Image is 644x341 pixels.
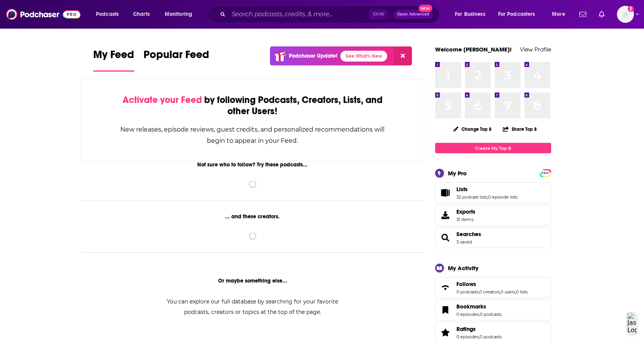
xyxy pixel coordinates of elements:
[438,210,453,221] span: Exports
[501,289,515,295] a: 0 users
[157,296,348,317] div: You can explore our full database by searching for your favorite podcasts, creators or topics at ...
[552,9,565,20] span: More
[617,6,634,23] button: Show profile menu
[617,6,634,23] img: User Profile
[456,312,479,317] a: 0 episodes
[435,300,551,320] span: Bookmarks
[120,124,386,146] div: New releases, episode reviews, guest credits, and personalized recommendations will begin to appe...
[120,94,386,117] div: by following Podcasts, Creators, Lists, and other Users!
[456,186,468,193] span: Lists
[541,170,550,176] span: PRO
[478,289,479,295] span: ,
[500,289,501,295] span: ,
[456,303,502,310] a: Bookmarks
[438,305,453,315] a: Bookmarks
[81,213,425,220] div: ... and these creators.
[6,7,80,22] img: Podchaser - Follow, Share and Rate Podcasts
[435,46,512,53] a: Welcome [PERSON_NAME]!
[93,48,134,72] a: My Feed
[438,282,453,293] a: Follows
[81,161,425,168] div: Not sure who to follow? Try these podcasts...
[449,8,495,21] button: open menu
[435,205,551,226] a: Exports
[215,5,447,23] div: Search podcasts, credits, & more...
[419,5,432,12] span: New
[456,303,486,310] span: Bookmarks
[488,194,518,200] a: 0 episode lists
[448,170,467,177] div: My Pro
[479,289,500,295] a: 0 creators
[480,334,502,339] a: 0 podcasts
[493,8,547,21] button: open menu
[456,208,475,215] span: Exports
[456,186,518,193] a: Lists
[91,8,129,21] button: open menu
[143,48,209,72] a: Popular Feed
[456,326,502,332] a: Ratings
[340,51,387,62] a: See What's New
[133,9,150,20] span: Charts
[81,278,425,284] div: Or maybe something else...
[369,9,388,19] span: Ctrl K
[159,8,202,21] button: open menu
[456,239,472,245] a: 3 saved
[143,48,209,66] span: Popular Feed
[498,9,535,20] span: For Podcasters
[438,232,453,243] a: Searches
[455,9,485,20] span: For Business
[520,46,551,53] a: View Profile
[456,326,476,332] span: Ratings
[448,264,478,272] div: My Activity
[435,227,551,248] span: Searches
[435,143,551,153] a: Create My Top 8
[289,53,337,59] p: Podchaser Update!
[456,194,487,200] a: 32 podcast lists
[165,9,192,20] span: Monitoring
[397,12,429,16] span: Open Advanced
[438,187,453,198] a: Lists
[456,289,478,295] a: 0 podcasts
[456,217,475,222] span: 31 items
[516,289,528,295] a: 0 lists
[487,194,488,200] span: ,
[502,122,537,137] button: Share Top 8
[438,327,453,338] a: Ratings
[480,312,502,317] a: 0 podcasts
[596,8,608,21] a: Show notifications dropdown
[547,8,575,21] button: open menu
[479,312,480,317] span: ,
[93,48,134,66] span: My Feed
[617,6,634,23] span: Logged in as RebRoz5
[435,277,551,298] span: Follows
[515,289,516,295] span: ,
[456,281,528,288] a: Follows
[628,6,634,12] svg: Add a profile image
[449,124,497,134] button: Change Top 8
[128,8,154,21] a: Charts
[229,8,369,21] input: Search podcasts, credits, & more...
[541,170,550,176] a: PRO
[123,94,202,106] span: Activate your Feed
[435,182,551,203] span: Lists
[576,8,589,21] a: Show notifications dropdown
[394,10,433,19] button: Open AdvancedNew
[456,334,479,339] a: 0 episodes
[479,334,480,339] span: ,
[456,281,476,288] span: Follows
[96,9,119,20] span: Podcasts
[456,231,481,238] a: Searches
